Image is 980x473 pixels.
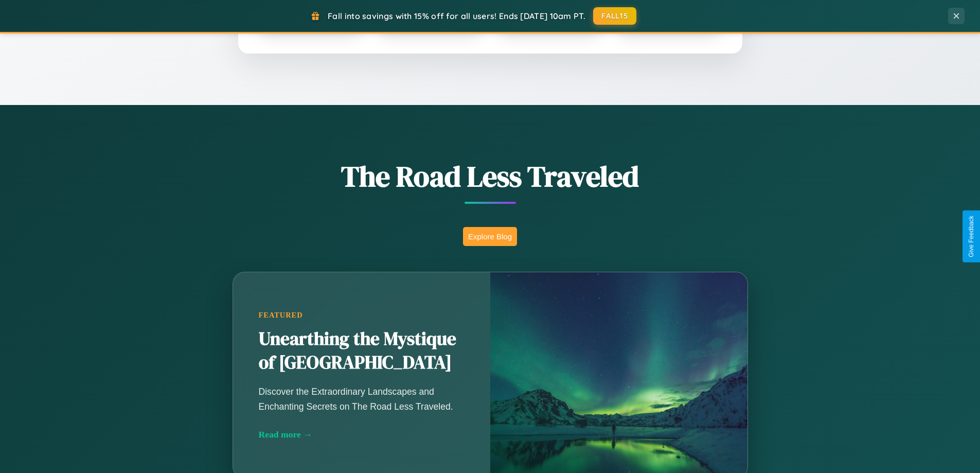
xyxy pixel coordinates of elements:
button: Explore Blog [463,227,517,246]
h1: The Road Less Traveled [182,156,799,196]
span: Fall into savings with 15% off for all users! Ends [DATE] 10am PT. [328,11,585,21]
p: Discover the Extraordinary Landscapes and Enchanting Secrets on The Road Less Traveled. [259,384,465,413]
div: Give Feedback [968,216,975,257]
div: Read more → [259,429,465,440]
div: Featured [259,311,465,320]
h2: Unearthing the Mystique of [GEOGRAPHIC_DATA] [259,327,465,375]
button: FALL15 [593,7,636,25]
